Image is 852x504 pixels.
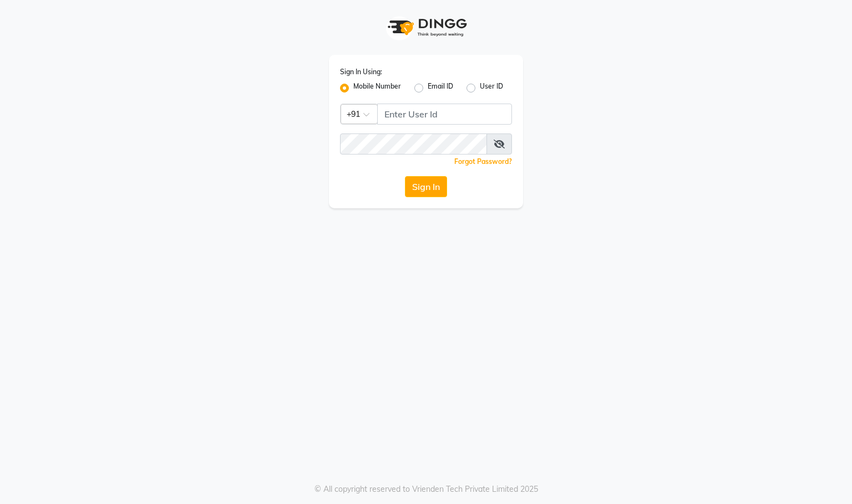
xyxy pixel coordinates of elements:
[377,104,512,125] input: Username
[340,133,487,155] input: Username
[340,67,382,77] label: Sign In Using:
[382,11,470,44] img: logo1.svg
[353,81,401,95] label: Mobile Number
[405,176,447,197] button: Sign In
[454,157,512,166] a: Forgot Password?
[480,81,503,95] label: User ID
[428,81,453,95] label: Email ID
